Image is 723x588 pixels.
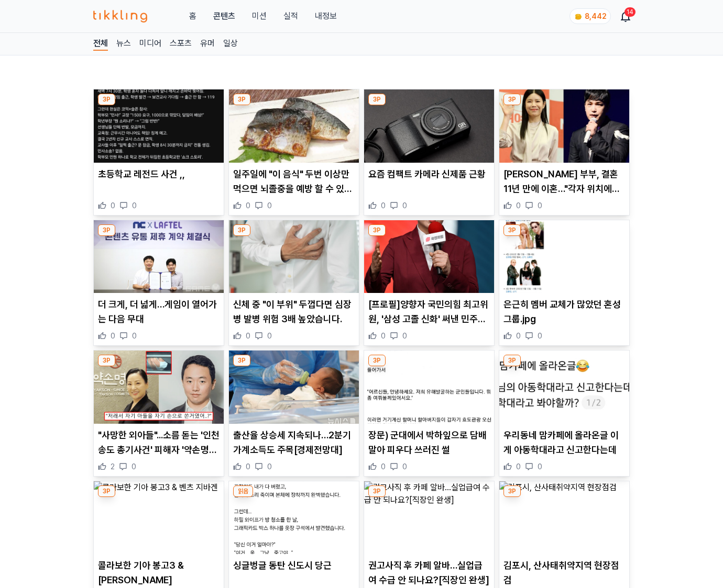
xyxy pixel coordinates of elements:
[233,297,355,326] p: 신체 중 "이 부위" 두껍다면 심장병 발병 위험 3배 높았습니다.
[402,200,407,211] span: 0
[503,558,625,587] p: 김포시, 산사태취약지역 현장점검
[98,297,220,326] p: 더 크게, 더 넓게…게임이 열어가는 다음 무대
[132,200,137,211] span: 0
[503,224,521,236] div: 3P
[111,461,115,472] span: 2
[111,331,115,341] span: 0
[267,461,272,472] span: 0
[585,12,606,20] span: 8,442
[516,461,521,472] span: 0
[402,331,407,341] span: 0
[228,350,359,477] div: 3P 출산율 상승세 지속되나…2분기 가계소득도 주목[경제전망대] 출산율 상승세 지속되나…2분기 가계소득도 주목[경제전망대] 0 0
[213,10,235,22] a: 콘텐츠
[233,485,253,497] div: 읽음
[93,10,147,22] img: 티끌링
[233,94,250,105] div: 3P
[368,558,490,587] p: 권고사직 후 카페 알바…실업급여 수급 안 되나요?[직장인 완생]
[229,89,359,163] img: 일주일에 "이 음식" 두번 이상만 먹으면 뇌졸중을 예방 할 수 있습니다
[233,428,355,457] p: 출산율 상승세 지속되나…2분기 가계소득도 주목[경제전망대]
[111,200,115,211] span: 0
[170,37,192,51] a: 스포츠
[368,167,490,182] p: 요즘 컴팩트 카메라 신제품 근황
[116,37,131,51] a: 뉴스
[516,200,521,211] span: 0
[229,220,359,293] img: 신체 중 "이 부위" 두껍다면 심장병 발병 위험 3배 높았습니다.
[139,37,161,51] a: 미디어
[233,558,355,573] p: 싱글벙글 동탄 신도시 당근
[98,167,220,182] p: 초등학교 레전드 사건 ,,
[94,350,224,424] img: "사망한 외아들"...소름 돋는 '인천 송도 총기사건' 피해자 '약손명가' 대표의 과거 인터뷰 내용
[94,481,224,555] img: 콜라보한 기아 봉고3 & 벤츠 지바겐
[368,485,386,497] div: 3P
[364,481,494,555] img: 권고사직 후 카페 알바…실업급여 수급 안 되나요?[직장인 완생]
[364,350,495,477] div: 3P 장문) 군대에서 박하잎으로 담배말아 피우다 쓰러진 썰 장문) 군대에서 박하잎으로 담배말아 피우다 쓰러진 썰 0 0
[93,89,224,216] div: 3P 초등학교 레전드 사건 ,, 초등학교 레전드 사건 ,, 0 0
[402,461,407,472] span: 0
[229,481,359,555] img: 싱글벙글 동탄 신도시 당근
[98,428,220,457] p: "사망한 외아들"...소름 돋는 '인천 송도 총기사건' 피해자 '약손명가' 대표의 과거 인터뷰 내용
[368,297,490,326] p: [프로필]양향자 국민의힘 최고위원, '삼성 고졸 신화' 써낸 민주당 출신 정치인
[625,7,636,17] div: 14
[503,485,521,497] div: 3P
[368,94,386,105] div: 3P
[233,224,250,236] div: 3P
[94,89,224,163] img: 초등학교 레전드 사건 ,,
[499,220,629,293] img: 은근히 멤버 교체가 많았던 혼성그룹.jpg
[315,10,337,22] a: 내정보
[499,220,630,346] div: 3P 은근히 멤버 교체가 많았던 혼성그룹.jpg 은근히 멤버 교체가 많았던 혼성그룹.jpg 0 0
[93,37,108,51] a: 전체
[98,558,220,587] p: 콜라보한 기아 봉고3 & [PERSON_NAME]
[538,331,542,341] span: 0
[499,350,630,477] div: 3P 우리동네 맘카페에 올라온글 이게 아동학대라고 신고한다는데 우리동네 맘카페에 올라온글 이게 아동학대라고 신고한다는데 0 0
[499,89,630,216] div: 3P 린·이수 부부, 결혼 11년 만에 이혼…"각자 위치에서 응원" [PERSON_NAME] 부부, 결혼 11년 만에 이혼…"각자 위치에서 응원" 0 0
[538,461,542,472] span: 0
[233,167,355,196] p: 일주일에 "이 음식" 두번 이상만 먹으면 뇌졸중을 예방 할 수 있습니다
[246,200,250,211] span: 0
[503,428,625,457] p: 우리동네 맘카페에 올라온글 이게 아동학대라고 신고한다는데
[574,13,583,21] img: coin
[93,220,224,346] div: 3P 더 크게, 더 넓게…게임이 열어가는 다음 무대 더 크게, 더 넓게…게임이 열어가는 다음 무대 0 0
[368,224,386,236] div: 3P
[621,10,630,22] a: 14
[503,297,625,326] p: 은근히 멤버 교체가 많았던 혼성그룹.jpg
[98,355,115,366] div: 3P
[246,461,250,472] span: 0
[364,89,495,216] div: 3P 요즘 컴팩트 카메라 신제품 근황 요즘 컴팩트 카메라 신제품 근황 0 0
[364,220,495,346] div: 3P [프로필]양향자 국민의힘 최고위원, '삼성 고졸 신화' 써낸 민주당 출신 정치인 [프로필]양향자 국민의힘 최고위원, '삼성 고졸 신화' 써낸 민주당 출신 정치인 0 0
[229,350,359,424] img: 출산율 상승세 지속되나…2분기 가계소득도 주목[경제전망대]
[252,10,267,22] button: 미션
[93,350,224,477] div: 3P "사망한 외아들"...소름 돋는 '인천 송도 총기사건' 피해자 '약손명가' 대표의 과거 인터뷰 내용 "사망한 외아들"...소름 돋는 '인천 송도 총기사건' 피해자 '약손...
[200,37,215,51] a: 유머
[381,200,386,211] span: 0
[516,331,521,341] span: 0
[267,331,272,341] span: 0
[98,485,115,497] div: 3P
[503,94,521,105] div: 3P
[228,220,359,346] div: 3P 신체 중 "이 부위" 두껍다면 심장병 발병 위험 3배 높았습니다. 신체 중 "이 부위" 두껍다면 심장병 발병 위험 3배 높았습니다. 0 0
[98,94,115,105] div: 3P
[503,167,625,196] p: [PERSON_NAME] 부부, 결혼 11년 만에 이혼…"각자 위치에서 응원"
[499,350,629,424] img: 우리동네 맘카페에 올라온글 이게 아동학대라고 신고한다는데
[364,220,494,293] img: [프로필]양향자 국민의힘 최고위원, '삼성 고졸 신화' 써낸 민주당 출신 정치인
[98,224,115,236] div: 3P
[368,428,490,457] p: 장문) 군대에서 박하잎으로 담배말아 피우다 쓰러진 썰
[132,461,136,472] span: 0
[228,89,359,216] div: 3P 일주일에 "이 음식" 두번 이상만 먹으면 뇌졸중을 예방 할 수 있습니다 일주일에 "이 음식" 두번 이상만 먹으면 뇌졸중을 예방 할 수 있습니다 0 0
[223,37,238,51] a: 일상
[267,200,272,211] span: 0
[503,355,521,366] div: 3P
[381,331,386,341] span: 0
[538,200,542,211] span: 0
[283,10,298,22] a: 실적
[94,220,224,293] img: 더 크게, 더 넓게…게임이 열어가는 다음 무대
[246,331,250,341] span: 0
[132,331,137,341] span: 0
[499,481,629,555] img: 김포시, 산사태취약지역 현장점검
[364,350,494,424] img: 장문) 군대에서 박하잎으로 담배말아 피우다 쓰러진 썰
[499,89,629,163] img: 린·이수 부부, 결혼 11년 만에 이혼…"각자 위치에서 응원"
[364,89,494,163] img: 요즘 컴팩트 카메라 신제품 근황
[233,355,250,366] div: 3P
[189,10,196,22] a: 홈
[368,355,386,366] div: 3P
[569,8,609,24] a: coin 8,442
